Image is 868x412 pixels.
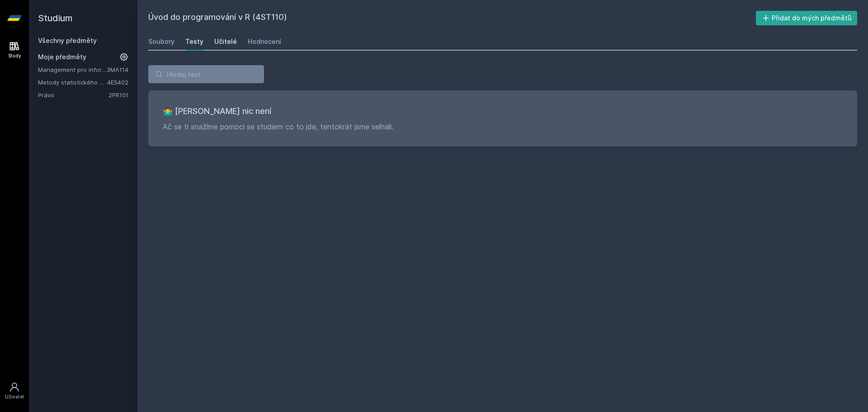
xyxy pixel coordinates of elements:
[214,37,237,46] div: Učitelé
[108,91,128,99] a: 2PR101
[148,33,175,51] a: Soubory
[38,65,107,74] a: Management pro informatiky a statistiky
[148,65,264,83] input: Hledej test
[148,11,756,25] h2: Úvod do programování v R (4ST110)
[163,105,843,118] h3: 🤷‍♂️ [PERSON_NAME] nic není
[107,66,128,73] a: 3MA114
[248,37,281,46] div: Hodnocení
[185,33,203,51] a: Testy
[2,36,27,64] a: Study
[148,37,175,46] div: Soubory
[38,52,86,62] span: Moje předměty
[248,33,281,51] a: Hodnocení
[38,78,107,87] a: Metody statistického srovnávání
[756,11,858,25] button: Přidat do mých předmětů
[38,37,97,44] a: Všechny předměty
[5,393,24,400] div: Uživatel
[214,33,237,51] a: Učitelé
[2,377,27,405] a: Uživatel
[185,37,203,46] div: Testy
[8,52,21,59] div: Study
[38,90,108,99] a: Právo
[163,121,843,132] p: Ač se ti snažíme pomoci se studiem co to jde, tentokrát jsme selhali.
[107,79,128,86] a: 4ES402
